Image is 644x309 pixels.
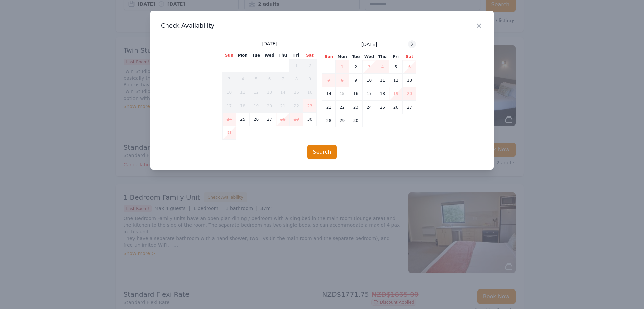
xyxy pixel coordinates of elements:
td: 28 [322,114,336,127]
td: 7 [322,74,336,87]
td: 24 [363,101,376,114]
td: 16 [303,86,317,99]
td: 27 [403,101,416,114]
td: 6 [263,72,276,86]
td: 22 [290,99,303,113]
th: Sat [303,52,317,59]
td: 21 [322,101,336,114]
td: 18 [236,99,250,113]
td: 3 [363,60,376,74]
td: 24 [223,113,236,126]
td: 2 [349,60,363,74]
td: 5 [250,72,263,86]
td: 12 [389,74,403,87]
th: Sun [223,52,236,59]
h3: Check Availability [161,22,483,30]
td: 27 [263,113,276,126]
td: 21 [276,99,290,113]
td: 10 [363,74,376,87]
td: 5 [389,60,403,74]
th: Thu [376,54,389,60]
td: 16 [349,87,363,101]
td: 26 [389,101,403,114]
td: 4 [236,72,250,86]
td: 25 [236,113,250,126]
th: Fri [290,52,303,59]
td: 20 [263,99,276,113]
td: 7 [276,72,290,86]
th: Mon [336,54,349,60]
td: 2 [303,59,317,72]
td: 19 [250,99,263,113]
td: 26 [250,113,263,126]
td: 14 [322,87,336,101]
span: [DATE] [262,40,277,47]
td: 8 [290,72,303,86]
td: 23 [349,101,363,114]
th: Wed [363,54,376,60]
th: Sun [322,54,336,60]
td: 1 [290,59,303,72]
td: 15 [290,86,303,99]
td: 11 [376,74,389,87]
th: Sat [403,54,416,60]
td: 29 [290,113,303,126]
td: 12 [250,86,263,99]
td: 1 [336,60,349,74]
td: 13 [403,74,416,87]
td: 19 [389,87,403,101]
td: 3 [223,72,236,86]
td: 11 [236,86,250,99]
td: 4 [376,60,389,74]
td: 14 [276,86,290,99]
td: 31 [223,126,236,140]
td: 25 [376,101,389,114]
td: 29 [336,114,349,127]
td: 6 [403,60,416,74]
td: 20 [403,87,416,101]
th: Fri [389,54,403,60]
td: 30 [349,114,363,127]
th: Thu [276,52,290,59]
td: 15 [336,87,349,101]
td: 17 [223,99,236,113]
th: Wed [263,52,276,59]
td: 10 [223,86,236,99]
th: Tue [250,52,263,59]
td: 22 [336,101,349,114]
td: 9 [349,74,363,87]
span: [DATE] [361,41,377,48]
th: Tue [349,54,363,60]
td: 18 [376,87,389,101]
td: 13 [263,86,276,99]
td: 8 [336,74,349,87]
button: Search [307,145,337,159]
th: Mon [236,52,250,59]
td: 30 [303,113,317,126]
td: 28 [276,113,290,126]
td: 23 [303,99,317,113]
td: 17 [363,87,376,101]
td: 9 [303,72,317,86]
